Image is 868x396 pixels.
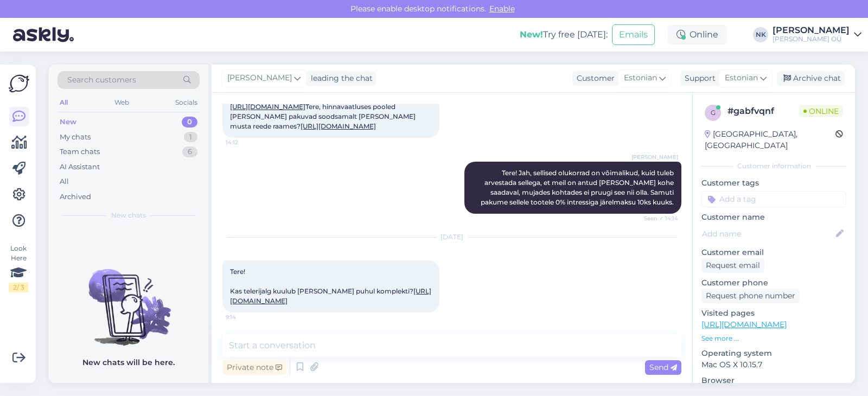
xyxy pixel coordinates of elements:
div: [DATE] [222,232,681,242]
span: Tere, hinnavaatluses pooled [PERSON_NAME] pakuvad soodsamalt [PERSON_NAME] musta reede raames? [230,103,417,130]
div: Request phone number [701,289,800,303]
div: Request email [701,258,764,273]
div: Customer [572,73,615,84]
div: Archive chat [777,71,845,86]
p: Customer tags [701,177,846,189]
span: Online [799,105,843,117]
span: Seen ✓ 14:14 [637,214,678,222]
div: AI Assistant [60,162,100,173]
img: Askly Logo [9,73,29,94]
a: [URL][DOMAIN_NAME] [230,103,305,111]
div: Customer information [701,161,846,171]
span: Tere! Kas telerijalg kuulub [PERSON_NAME] puhul komplekti? [230,267,431,305]
a: [PERSON_NAME][PERSON_NAME] OÜ [773,26,861,43]
div: Try free [DATE]: [520,28,608,41]
div: Socials [173,95,200,110]
div: [PERSON_NAME] OÜ [773,35,850,43]
b: New! [520,29,543,40]
a: [URL][DOMAIN_NAME] [701,320,787,329]
div: My chats [60,132,91,143]
p: See more ... [701,334,846,343]
div: Team chats [60,146,100,157]
div: [GEOGRAPHIC_DATA], [GEOGRAPHIC_DATA] [705,129,835,151]
div: Online [668,25,727,44]
div: Web [112,95,131,110]
span: 14:12 [226,138,266,146]
img: No chats [49,250,208,347]
input: Add name [702,228,834,240]
span: 9:14 [226,313,266,321]
div: Private note [222,360,286,375]
p: Mac OS X 10.15.7 [701,359,846,371]
span: [PERSON_NAME] [631,153,678,161]
div: 1 [184,132,197,143]
p: Operating system [701,348,846,359]
div: Look Here [9,244,28,292]
div: # gabfvqnf [727,105,799,118]
input: Add a tag [701,191,846,207]
p: Browser [701,375,846,386]
div: NK [753,27,768,42]
div: All [60,176,69,187]
div: All [58,95,70,110]
div: 2 / 3 [9,283,28,292]
div: 0 [182,117,197,127]
p: Customer email [701,247,846,258]
span: Tere! Jah, sellised olukorrad on võimalikud, kuid tuleb arvestada sellega, et meil on antud [PERS... [481,169,675,206]
div: 6 [182,146,197,157]
span: New chats [111,210,146,220]
div: leading the chat [307,73,373,84]
p: New chats will be here. [82,357,175,368]
div: [PERSON_NAME] [773,26,850,35]
div: Archived [60,191,91,202]
span: Estonian [624,72,657,84]
a: [URL][DOMAIN_NAME] [301,122,376,130]
span: Search customers [67,74,136,86]
p: Visited pages [701,308,846,319]
p: Customer phone [701,277,846,289]
button: Emails [612,24,655,45]
span: Estonian [725,72,758,84]
div: New [60,117,76,127]
p: Customer name [701,212,846,223]
span: g [711,108,716,117]
span: Enable [486,4,518,14]
span: [PERSON_NAME] [227,72,292,84]
div: Support [680,73,716,84]
span: Send [649,362,677,372]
